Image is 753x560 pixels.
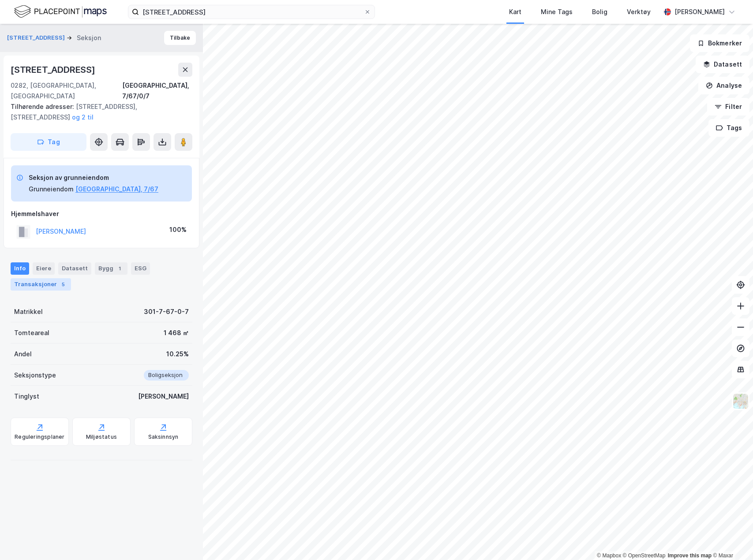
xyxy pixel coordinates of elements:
[597,553,621,559] a: Mapbox
[122,80,192,101] div: [GEOGRAPHIC_DATA], 7/67/0/7
[164,328,189,338] div: 1 468 ㎡
[144,306,189,317] div: 301-7-67-0-7
[14,328,49,338] div: Tomteareal
[11,80,122,101] div: 0282, [GEOGRAPHIC_DATA], [GEOGRAPHIC_DATA]
[709,518,753,560] iframe: Chat Widget
[14,370,56,381] div: Seksjonstype
[11,133,86,151] button: Tag
[509,7,521,17] div: Kart
[33,262,55,275] div: Eiere
[11,209,192,219] div: Hjemmelshaver
[169,224,187,235] div: 100%
[707,98,749,116] button: Filter
[59,280,67,289] div: 5
[14,4,107,19] img: logo.f888ab2527a4732fd821a326f86c7f29.svg
[696,56,749,73] button: Datasett
[708,119,749,137] button: Tags
[15,433,64,441] div: Reguleringsplaner
[58,262,91,275] div: Datasett
[11,63,97,77] div: [STREET_ADDRESS]
[139,5,364,19] input: Søk på adresse, matrikkel, gårdeiere, leietakere eller personer
[11,103,76,110] span: Tilhørende adresser:
[690,34,749,52] button: Bokmerker
[11,101,185,123] div: [STREET_ADDRESS], [STREET_ADDRESS]
[86,433,117,441] div: Miljøstatus
[166,349,189,359] div: 10.25%
[115,264,124,273] div: 1
[11,278,71,291] div: Transaksjoner
[11,262,29,275] div: Info
[14,391,39,402] div: Tinglyst
[541,7,573,17] div: Mine Tags
[592,7,607,17] div: Bolig
[164,31,196,45] button: Tilbake
[29,172,158,183] div: Seksjon av grunneiendom
[732,393,749,410] img: Z
[7,34,67,42] button: [STREET_ADDRESS]
[14,306,43,317] div: Matrikkel
[674,7,725,17] div: [PERSON_NAME]
[138,391,189,402] div: [PERSON_NAME]
[627,7,651,17] div: Verktøy
[75,184,158,194] button: [GEOGRAPHIC_DATA], 7/67
[29,184,74,194] div: Grunneiendom
[148,433,179,441] div: Saksinnsyn
[698,77,749,94] button: Analyse
[668,553,712,559] a: Improve this map
[14,349,32,359] div: Andel
[131,262,150,275] div: ESG
[77,33,101,43] div: Seksjon
[623,553,666,559] a: OpenStreetMap
[95,262,127,275] div: Bygg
